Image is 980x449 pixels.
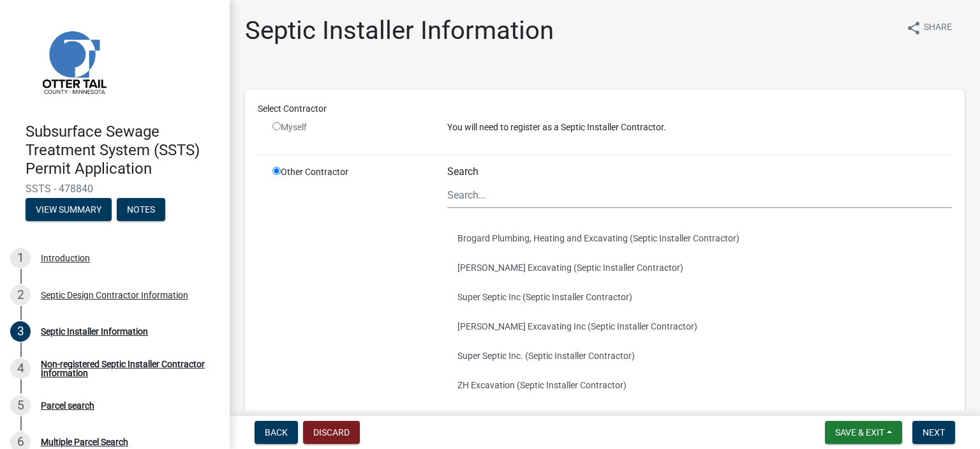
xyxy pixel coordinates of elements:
button: [PERSON_NAME] Excavating (Septic Installer Contractor) [447,253,952,282]
button: Super Septic Inc (Septic Installer Contractor) [447,282,952,312]
button: Back [255,421,298,444]
button: Bluffton Hardware INC (Septic Installer Contractor) [447,400,952,429]
div: Non-registered Septic Installer Contractor Information [41,360,209,377]
span: Share [924,20,952,36]
h4: Subsurface Sewage Treatment System (SSTS) Permit Application [26,123,219,178]
div: Multiple Parcel Search [41,438,128,446]
div: Select Contractor [248,102,961,116]
span: Next [923,427,945,438]
button: shareShare [896,15,962,40]
div: 1 [10,248,31,268]
input: Search... [447,182,952,208]
div: 5 [10,395,31,416]
wm-modal-confirm: Notes [117,206,165,216]
button: [PERSON_NAME] Excavating Inc (Septic Installer Contractor) [447,312,952,341]
div: Septic Installer Information [41,327,148,336]
button: Discard [303,421,360,444]
button: View Summary [26,198,112,221]
wm-modal-confirm: Summary [26,206,112,216]
div: 4 [10,358,31,379]
button: Super Septic Inc. (Septic Installer Contractor) [447,341,952,370]
i: share [906,20,921,36]
h1: Septic Installer Information [245,15,554,46]
div: Myself [272,121,428,134]
div: 3 [10,321,31,342]
button: Notes [117,198,165,221]
p: You will need to register as a Septic Installer Contractor. [447,121,952,134]
span: Save & Exit [835,427,884,438]
div: Introduction [41,254,90,263]
button: Next [912,421,955,444]
div: 2 [10,285,31,305]
button: ZH Excavation (Septic Installer Contractor) [447,370,952,400]
button: Brogard Plumbing, Heating and Excavating (Septic Installer Contractor) [447,224,952,253]
div: Parcel search [41,401,94,410]
span: SSTS - 478840 [26,183,204,195]
span: Back [265,427,288,438]
label: Search [447,167,479,177]
button: Save & Exit [825,421,902,444]
img: Otter Tail County, Minnesota [26,13,121,109]
div: Septic Design Contractor Information [41,291,188,300]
